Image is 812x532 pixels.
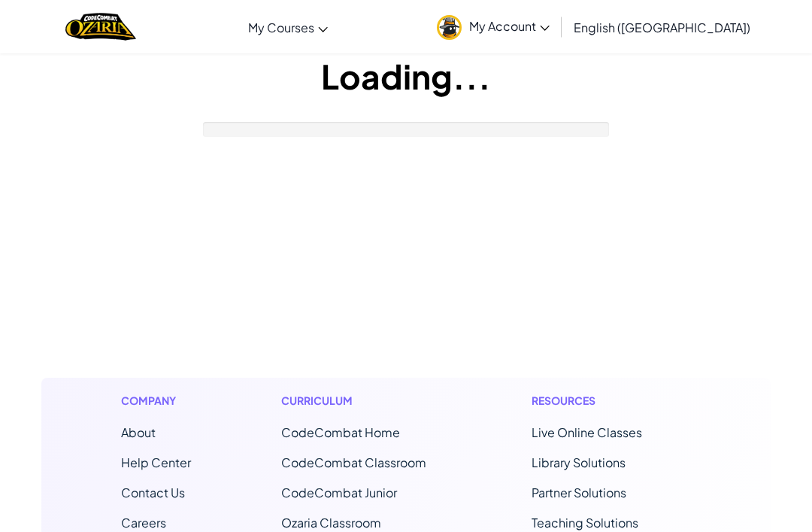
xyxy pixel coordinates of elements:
a: Careers [121,515,166,530]
img: Home [65,11,135,42]
a: Ozaria by CodeCombat logo [65,11,135,42]
h1: Curriculum [281,393,441,409]
a: Partner Solutions [532,485,626,500]
a: My Account [429,3,557,50]
a: My Courses [241,7,335,47]
a: Library Solutions [532,454,626,470]
a: English ([GEOGRAPHIC_DATA]) [566,7,758,47]
a: About [121,424,156,440]
h1: Company [121,393,191,409]
img: avatar [437,15,462,40]
span: My Courses [248,20,314,35]
a: Live Online Classes [532,424,642,440]
span: CodeCombat Home [281,424,400,440]
a: Ozaria Classroom [281,515,381,530]
span: English ([GEOGRAPHIC_DATA]) [574,20,750,35]
span: Contact Us [121,485,185,500]
a: Teaching Solutions [532,515,638,530]
span: My Account [469,18,550,34]
a: CodeCombat Classroom [281,454,426,470]
a: CodeCombat Junior [281,485,397,500]
a: Help Center [121,454,191,470]
h1: Resources [532,393,692,409]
